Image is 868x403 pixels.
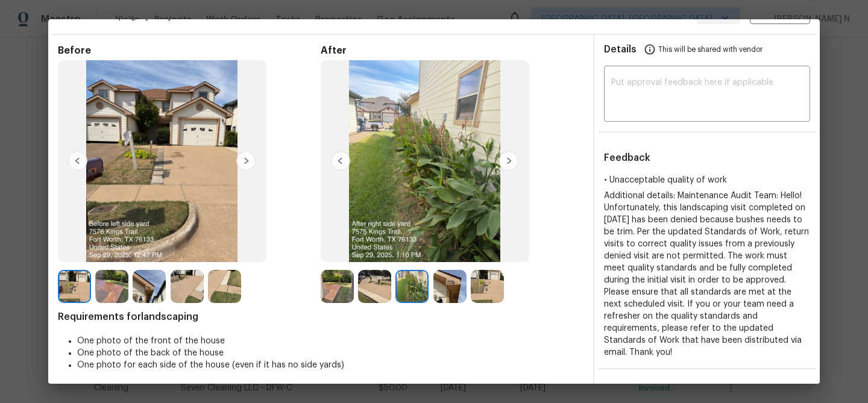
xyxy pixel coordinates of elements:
[604,176,727,184] span: • Unacceptable quality of work
[499,151,518,170] img: right-chevron-button-url
[77,359,583,371] li: One photo for each side of the house (even if it has no side yards)
[77,335,583,347] li: One photo of the front of the house
[331,151,350,170] img: left-chevron-button-url
[658,35,763,64] span: This will be shared with vendor
[604,153,650,163] span: Feedback
[236,151,256,170] img: right-chevron-button-url
[604,35,637,64] span: Details
[58,45,321,57] span: Before
[58,311,583,323] span: Requirements for landscaping
[68,151,87,170] img: left-chevron-button-url
[77,347,583,359] li: One photo of the back of the house
[604,192,809,357] span: Additional details: Maintenance Audit Team: Hello! Unfortunately, this landscaping visit complete...
[321,45,583,57] span: After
